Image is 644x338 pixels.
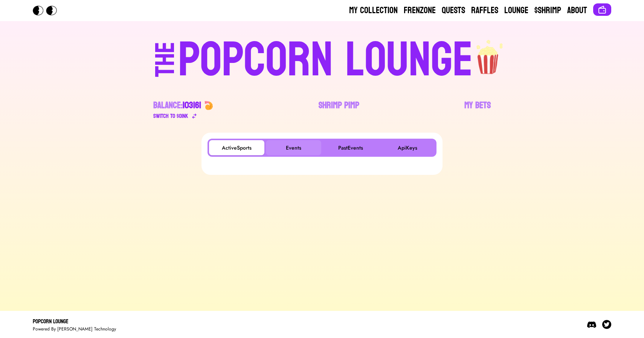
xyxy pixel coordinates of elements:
[33,326,116,332] div: Powered By [PERSON_NAME] Technology
[153,112,188,121] div: Switch to $ OINK
[349,5,398,17] a: My Collection
[473,33,504,75] img: popcorn
[587,320,596,329] img: Discord
[471,5,498,17] a: Raffles
[442,5,465,17] a: Quests
[602,320,611,329] img: Twitter
[266,140,321,155] button: Events
[33,317,116,326] div: Popcorn Lounge
[152,42,179,92] div: THE
[598,5,607,14] img: Connect wallet
[33,6,63,15] img: Popcorn
[404,5,436,17] a: Frenzone
[464,99,491,121] a: My Bets
[504,5,528,17] a: Lounge
[380,140,435,155] button: ApiKeys
[204,101,213,110] img: 🍤
[567,5,587,17] a: About
[153,99,201,112] div: Balance:
[90,33,554,84] a: THEPOPCORN LOUNGEpopcorn
[209,140,264,155] button: ActiveSports
[323,140,378,155] button: PastEvents
[319,99,359,121] a: Shrimp Pimp
[183,97,201,113] span: 103161
[178,36,473,84] div: POPCORN LOUNGE
[534,5,561,17] a: $Shrimp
